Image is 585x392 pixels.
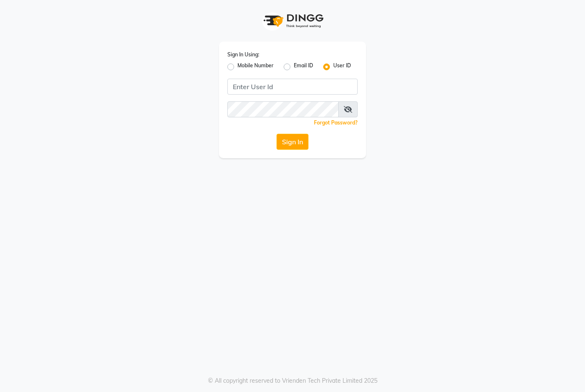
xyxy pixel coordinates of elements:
[259,8,326,33] img: logo1.svg
[237,62,274,72] label: Mobile Number
[333,62,351,72] label: User ID
[294,62,313,72] label: Email ID
[314,119,358,126] a: Forgot Password?
[227,79,358,95] input: Username
[227,51,259,58] label: Sign In Using:
[277,134,308,150] button: Sign In
[227,101,339,117] input: Username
